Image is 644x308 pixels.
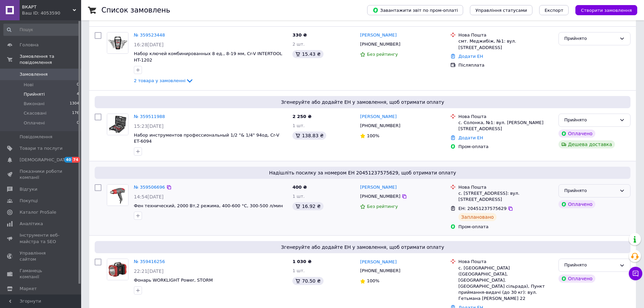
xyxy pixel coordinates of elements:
div: Оплачено [558,275,595,283]
img: Фото товару [107,259,128,280]
div: Нова Пошта [458,32,553,38]
div: Прийнято [564,117,617,124]
span: 0 [77,120,79,126]
a: № 359506696 [134,185,165,190]
a: [PERSON_NAME] [360,114,397,120]
span: 100% [367,278,379,283]
span: Згенеруйте або додайте ЕН у замовлення, щоб отримати оплату [97,99,628,105]
span: 15:23[DATE] [134,123,164,129]
div: Пром-оплата [458,224,553,230]
button: Управління статусами [470,5,532,15]
div: Нова Пошта [458,184,553,190]
a: Додати ЕН [458,54,483,59]
span: Прийняті [24,91,45,97]
span: Створити замовлення [581,8,632,13]
div: [PHONE_NUMBER] [359,121,402,130]
span: 0 [77,82,79,88]
span: ВКАРТ [22,4,73,10]
div: смт. Меджибіж, №1: вул. [STREET_ADDRESS] [458,38,553,50]
div: 70.50 ₴ [292,277,323,285]
span: Інструменти веб-майстра та SEO [20,232,63,244]
h1: Список замовлень [101,6,170,14]
span: Замовлення [20,71,48,77]
span: Маркет [20,286,37,292]
div: 138.83 ₴ [292,132,326,140]
span: Без рейтингу [367,52,398,57]
div: Заплановано [458,213,497,221]
button: Завантажити звіт по пром-оплаті [367,5,463,15]
div: Прийнято [564,262,617,269]
span: Набор ключей комбинированных 8 ед., 8-19 мм, Cr-V INTERTOOL HT-1202 [134,51,282,63]
div: Нова Пошта [458,114,553,120]
span: Замовлення та повідомлення [20,53,81,66]
span: Управління статусами [475,8,527,13]
a: [PERSON_NAME] [360,32,397,39]
div: [PHONE_NUMBER] [359,40,402,49]
div: Прийнято [564,35,617,42]
span: Повідомлення [20,134,52,140]
span: Аналітика [20,221,43,227]
div: Післяплата [458,62,553,68]
span: Показники роботи компанії [20,168,63,181]
a: Фото товару [107,32,128,54]
span: 2 шт. [292,42,305,47]
img: Фото товару [107,32,128,53]
span: Відгуки [20,186,37,192]
span: Гаманець компанії [20,268,63,280]
div: 15.43 ₴ [292,50,323,58]
span: Нові [24,82,33,88]
a: Фонарь WORKLIGHT Power, STORM [134,278,213,283]
span: 1 030 ₴ [292,259,311,264]
span: 4 [77,91,79,97]
a: Фото товару [107,259,128,280]
span: Виконані [24,101,45,107]
button: Експорт [539,5,569,15]
a: № 359511988 [134,114,165,119]
span: 2 товара у замовленні [134,78,186,83]
span: 22:21[DATE] [134,268,164,274]
span: Оплачені [24,120,45,126]
a: Набор инструментов профессиональный 1/2 "& 1/4" 94од, Cr-V ET-6094 [134,133,279,144]
a: [PERSON_NAME] [360,259,397,265]
a: Створити замовлення [569,7,637,13]
span: Експорт [545,8,564,13]
div: Оплачено [558,200,595,208]
span: Без рейтингу [367,204,398,209]
span: 1 шт. [292,194,305,199]
span: Надішліть посилку за номером ЕН 20451237575629, щоб отримати оплату [97,169,628,176]
span: 40 [64,157,72,163]
div: Пром-оплата [458,144,553,150]
a: Фото товару [107,184,128,206]
input: Пошук [3,24,80,36]
img: Фото товару [107,114,128,135]
div: с. [STREET_ADDRESS]: вул. [STREET_ADDRESS] [458,190,553,203]
a: [PERSON_NAME] [360,184,397,191]
span: 14:54[DATE] [134,194,164,199]
span: Завантажити звіт по пром-оплаті [373,7,458,13]
button: Створити замовлення [575,5,637,15]
div: с. Солонка, №1: вул. [PERSON_NAME][STREET_ADDRESS] [458,120,553,132]
span: Скасовані [24,110,47,116]
a: Фен технический, 2000 Вт,2 режима, 400-600 °C, 300-500 л/мин [134,203,283,208]
span: Управління сайтом [20,250,63,262]
span: 74 [72,157,80,163]
span: [DEMOGRAPHIC_DATA] [20,157,70,163]
span: 100% [367,133,379,138]
a: № 359416256 [134,259,165,264]
div: [PHONE_NUMBER] [359,192,402,201]
span: 1 шт. [292,123,305,128]
span: Товари та послуги [20,145,63,151]
a: 2 товара у замовленні [134,78,194,83]
a: № 359523448 [134,32,165,38]
span: ЕН: 20451237575629 [458,206,506,211]
div: 16.92 ₴ [292,202,323,210]
span: 2 250 ₴ [292,114,311,119]
div: Нова Пошта [458,259,553,265]
span: Покупці [20,198,38,204]
a: Додати ЕН [458,135,483,140]
span: 16:28[DATE] [134,42,164,47]
img: Фото товару [107,185,128,206]
span: Головна [20,42,39,48]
